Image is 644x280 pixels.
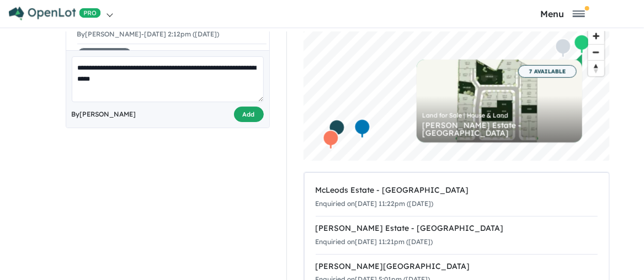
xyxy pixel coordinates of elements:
img: Openlot PRO Logo White [9,7,101,20]
span: Zoom out [588,45,604,60]
div: Map marker [573,34,590,54]
small: Enquiried on [DATE] 11:21pm ([DATE]) [316,237,433,246]
button: Reset bearing to north [588,60,604,76]
button: Zoom out [588,44,604,60]
button: Zoom in [588,28,604,44]
div: [PERSON_NAME] Estate - [GEOGRAPHIC_DATA] [422,121,577,137]
div: Map marker [322,129,339,150]
div: Map marker [328,119,345,139]
div: Map marker [555,38,571,58]
span: Reset bearing to north [588,61,604,76]
a: McLeods Estate - [GEOGRAPHIC_DATA]Enquiried on[DATE] 11:22pm ([DATE]) [316,178,598,216]
a: 7 AVAILABLE Land for Sale | House & Land [PERSON_NAME] Estate - [GEOGRAPHIC_DATA] [417,60,582,142]
a: [PERSON_NAME] Estate - [GEOGRAPHIC_DATA]Enquiried on[DATE] 11:21pm ([DATE]) [316,216,598,255]
button: Toggle navigation [485,8,641,19]
span: 7 AVAILABLE [518,65,577,78]
canvas: Map [304,23,610,161]
button: Add [234,107,264,123]
small: By [PERSON_NAME] - [DATE] 2:12pm ([DATE]) [77,30,220,38]
small: Enquiried on [DATE] 11:22pm ([DATE]) [316,199,434,208]
div: [PERSON_NAME][GEOGRAPHIC_DATA] [316,260,598,273]
span: By [PERSON_NAME] [72,109,136,120]
div: McLeods Estate - [GEOGRAPHIC_DATA] [316,184,598,197]
div: [PERSON_NAME] Estate - [GEOGRAPHIC_DATA] [316,222,598,235]
div: Land for Sale | House & Land [422,113,577,119]
div: Map marker [354,118,370,139]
